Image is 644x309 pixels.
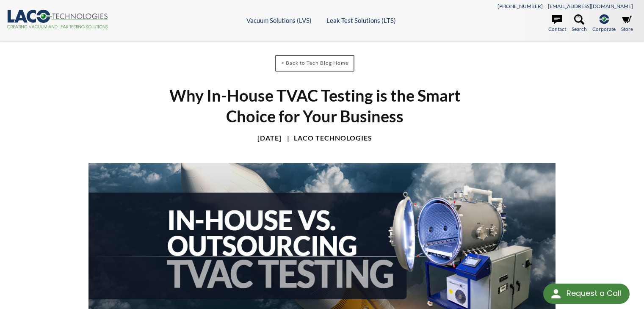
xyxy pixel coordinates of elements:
[257,134,282,143] h4: [DATE]
[548,14,566,33] a: Contact
[246,17,312,24] a: Vacuum Solutions (LVS)
[592,25,616,33] span: Corporate
[326,17,396,24] a: Leak Test Solutions (LTS)
[498,3,543,9] a: [PHONE_NUMBER]
[567,284,621,303] div: Request a Call
[572,14,587,33] a: Search
[543,284,630,304] div: Request a Call
[159,85,471,127] h1: Why In-House TVAC Testing is the Smart Choice for Your Business
[548,3,633,9] a: [EMAIL_ADDRESS][DOMAIN_NAME]
[275,55,354,72] a: < Back to Tech Blog Home
[549,287,563,301] img: round button
[283,134,372,143] h4: LACO Technologies
[621,14,633,33] a: Store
